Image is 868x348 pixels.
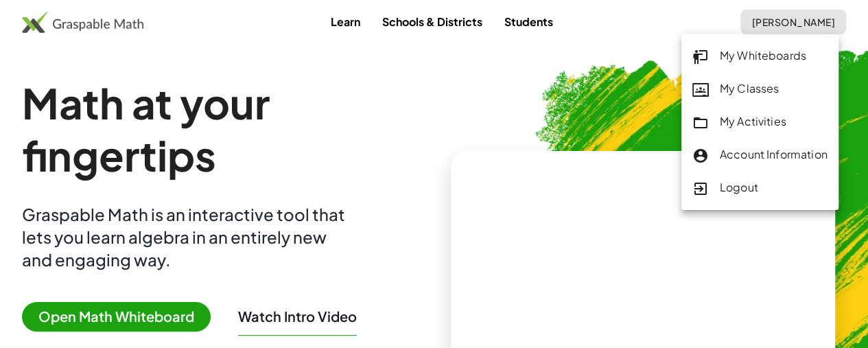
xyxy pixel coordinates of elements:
video: What is this? This is dynamic math notation. Dynamic math notation plays a central role in how Gr... [540,212,746,315]
h1: Math at your fingertips [22,77,429,181]
a: Schools & Districts [371,9,493,34]
button: Watch Intro Video [238,308,357,325]
div: Account Information [692,146,828,164]
a: My Whiteboards [681,40,838,73]
div: My Classes [692,80,828,98]
div: Logout [692,179,828,197]
a: Students [493,9,564,34]
div: My Whiteboards [692,47,828,65]
span: [PERSON_NAME] [751,16,835,28]
div: My Activities [692,113,828,131]
a: Open Math Whiteboard [22,310,222,325]
a: My Classes [681,73,838,106]
span: Open Math Whiteboard [22,302,211,332]
button: [PERSON_NAME] [740,10,846,34]
a: My Activities [681,106,838,139]
a: Learn [320,9,371,34]
div: Graspable Math is an interactive tool that lets you learn algebra in an entirely new and engaging... [22,203,351,271]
